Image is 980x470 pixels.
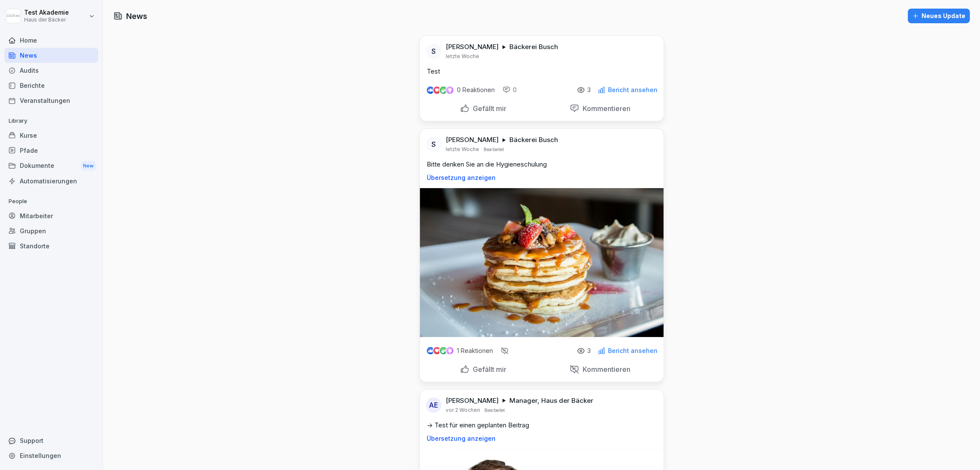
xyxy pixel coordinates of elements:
[4,208,98,223] a: Mitarbeiter
[440,347,447,354] img: celebrate
[4,143,98,158] a: Pfade
[420,188,664,337] img: cgkj8k7eopyh35h6b4oioviw.png
[427,174,657,181] p: Übersetzung anzeigen
[4,48,98,63] a: News
[469,365,506,374] p: Gefällt mir
[81,161,96,171] div: New
[427,347,434,354] img: like
[427,67,657,76] p: Test
[426,136,441,152] div: S
[446,53,479,60] p: letzte Woche
[4,158,98,174] a: DokumenteNew
[446,146,479,153] p: letzte Woche
[509,43,558,51] p: Bäckerei Busch
[4,433,98,448] div: Support
[426,43,441,59] div: S
[4,128,98,143] a: Kurse
[426,397,441,413] div: AE
[427,421,657,430] p: -> Test für einen geplanten Beitrag
[24,17,69,23] p: Haus der Bäcker
[4,173,98,189] a: Automatisierungen
[587,87,591,93] p: 3
[4,33,98,48] a: Home
[912,11,965,21] div: Neues Update
[4,223,98,238] a: Gruppen
[4,448,98,463] a: Einstellungen
[502,86,517,94] div: 0
[4,238,98,254] a: Standorte
[484,407,505,414] p: Bearbeitet
[434,87,440,93] img: love
[4,114,98,128] p: Library
[484,146,504,153] p: Bearbeitet
[446,347,453,355] img: inspiring
[608,87,657,93] p: Bericht ansehen
[446,136,499,144] p: [PERSON_NAME]
[4,63,98,78] a: Audits
[440,87,447,94] img: celebrate
[427,87,434,93] img: like
[457,347,493,354] p: 1 Reaktionen
[608,347,657,354] p: Bericht ansehen
[446,43,499,51] p: [PERSON_NAME]
[509,136,558,144] p: Bäckerei Busch
[4,158,98,174] div: Dokumente
[4,93,98,108] a: Veranstaltungen
[4,195,98,208] p: People
[579,365,630,374] p: Kommentieren
[579,104,630,113] p: Kommentieren
[509,396,593,405] p: Manager, Haus der Bäcker
[24,9,69,16] p: Test Akademie
[427,160,657,169] p: Bitte denken Sie an die Hygieneschulung
[446,86,453,94] img: inspiring
[126,10,147,22] h1: News
[446,407,480,414] p: vor 2 Wochen
[469,104,506,113] p: Gefällt mir
[434,347,440,354] img: love
[427,435,657,442] p: Übersetzung anzeigen
[587,347,591,354] p: 3
[446,396,499,405] p: [PERSON_NAME]
[4,78,98,93] a: Berichte
[908,9,970,23] button: Neues Update
[457,87,495,93] p: 0 Reaktionen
